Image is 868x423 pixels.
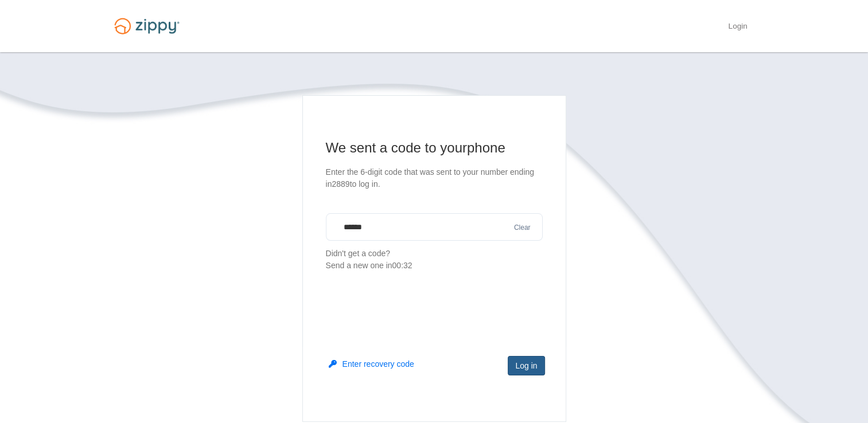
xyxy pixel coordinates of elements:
[511,222,534,233] button: Clear
[326,139,543,157] h1: We sent a code to your phone
[326,248,543,272] p: Didn't get a code?
[107,13,186,40] img: Logo
[508,356,544,375] button: Log in
[329,358,414,370] button: Enter recovery code
[728,22,747,33] a: Login
[326,260,543,272] div: Send a new one in 00:32
[326,166,543,190] p: Enter the 6-digit code that was sent to your number ending in 2889 to log in.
